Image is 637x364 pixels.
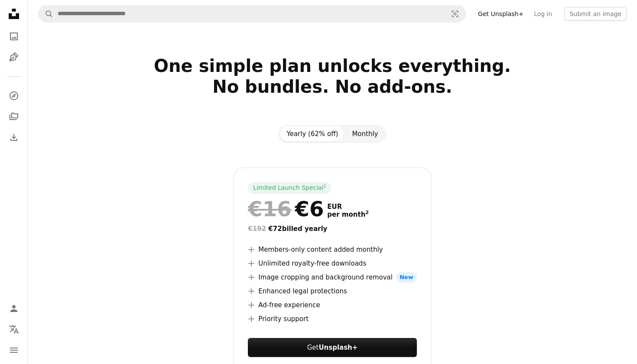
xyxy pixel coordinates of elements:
[529,7,557,21] a: Log in
[345,127,385,141] button: Monthly
[5,129,23,146] a: Download History
[5,300,23,317] a: Log in / Sign up
[327,203,369,211] span: EUR
[324,183,327,188] sup: 1
[5,49,23,66] a: Illustrations
[396,272,417,283] span: New
[38,5,466,23] form: Find visuals sitewide
[473,7,529,21] a: Get Unsplash+
[280,127,345,141] button: Yearly (62% off)
[248,198,291,220] span: €16
[248,198,324,220] div: €6
[248,300,416,310] li: Ad-free experience
[365,210,369,215] sup: 2
[445,6,465,22] button: Visual search
[5,5,23,24] a: Home — Unsplash
[52,55,613,118] h2: One simple plan unlocks everything. No bundles. No add-ons.
[248,244,416,255] li: Members-only content added monthly
[248,225,266,233] span: €192
[248,224,416,234] div: €72 billed yearly
[248,314,416,324] li: Priority support
[327,211,369,218] span: per month
[364,211,370,218] a: 2
[248,258,416,269] li: Unlimited royalty-free downloads
[5,87,23,104] a: Explore
[39,6,53,22] button: Search Unsplash
[322,184,328,192] a: 1
[248,272,416,283] li: Image cropping and background removal
[5,341,23,359] button: Menu
[248,338,416,357] button: GetUnsplash+
[318,344,357,351] strong: Unsplash+
[5,28,23,45] a: Photos
[564,7,627,21] button: Submit an image
[248,182,331,194] div: Limited Launch Special
[5,321,23,338] button: Language
[5,108,23,125] a: Collections
[248,286,416,296] li: Enhanced legal protections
